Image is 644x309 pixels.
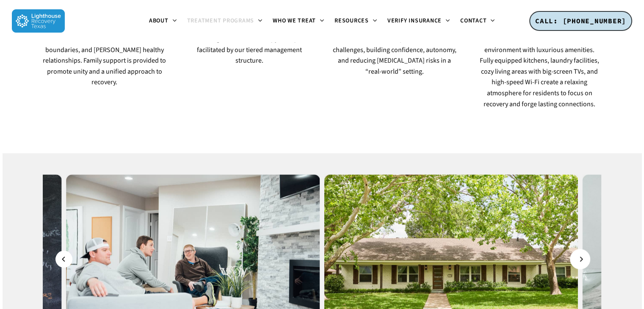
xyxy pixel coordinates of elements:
[329,18,382,25] a: Resources
[182,18,268,25] a: Treatment Programs
[55,251,72,268] button: Previous
[268,18,329,25] a: Who We Treat
[149,17,169,25] span: About
[460,17,486,25] span: Contact
[382,18,455,25] a: Verify Insurance
[144,18,182,25] a: About
[535,17,626,25] span: CALL: [PHONE_NUMBER]
[187,17,254,25] span: Treatment Programs
[387,17,442,25] span: Verify Insurance
[12,9,65,33] img: Lighthouse Recovery Texas
[529,11,632,31] a: CALL: [PHONE_NUMBER]
[334,17,369,25] span: Resources
[455,18,500,25] a: Contact
[572,251,589,268] button: Next
[273,17,316,25] span: Who We Treat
